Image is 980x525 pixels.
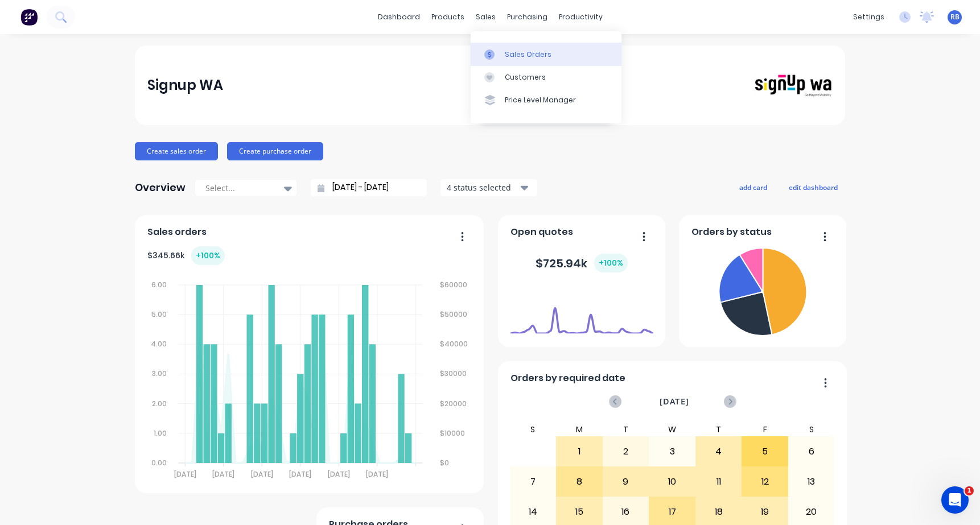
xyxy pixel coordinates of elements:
[732,180,775,195] button: add card
[212,469,234,479] tspan: [DATE]
[152,399,167,408] tspan: 2.00
[691,225,772,239] span: Orders by status
[471,43,621,65] a: Sales Orders
[557,468,602,496] div: 8
[603,423,649,436] div: T
[372,9,426,26] a: dashboard
[440,428,466,438] tspan: $10000
[174,469,196,479] tspan: [DATE]
[557,437,602,466] div: 1
[426,9,470,26] div: products
[505,95,576,105] div: Price Level Manager
[649,423,695,436] div: W
[440,399,467,408] tspan: $20000
[950,12,960,22] span: RB
[151,280,167,290] tspan: 6.00
[941,486,969,514] iframe: Intercom live chat
[440,339,468,349] tspan: $40000
[696,468,742,496] div: 11
[696,437,742,466] div: 4
[505,72,546,82] div: Customers
[789,437,834,466] div: 6
[20,9,38,26] img: Factory
[847,9,890,26] div: settings
[510,468,556,496] div: 7
[649,437,695,466] div: 3
[536,254,628,272] div: $ 725.94k
[753,73,833,98] img: Signup WA
[471,89,621,111] a: Price Level Manager
[788,423,835,436] div: S
[501,9,553,26] div: purchasing
[440,369,467,378] tspan: $30000
[151,339,167,349] tspan: 4.00
[649,468,695,496] div: 10
[251,469,273,479] tspan: [DATE]
[695,423,742,436] div: T
[742,437,788,466] div: 5
[151,458,167,468] tspan: 0.00
[328,469,350,479] tspan: [DATE]
[603,437,649,466] div: 2
[603,468,649,496] div: 9
[440,179,537,196] button: 4 status selected
[660,395,689,408] span: [DATE]
[366,469,388,479] tspan: [DATE]
[742,423,788,436] div: F
[470,9,501,26] div: sales
[227,142,323,160] button: Create purchase order
[789,468,834,496] div: 13
[510,423,557,436] div: S
[191,246,225,265] div: + 100 %
[556,423,603,436] div: M
[289,469,311,479] tspan: [DATE]
[135,142,218,160] button: Create sales order
[135,176,186,199] div: Overview
[440,280,468,290] tspan: $60000
[505,49,551,60] div: Sales Orders
[152,369,167,378] tspan: 3.00
[553,9,608,26] div: productivity
[742,468,788,496] div: 12
[510,225,573,239] span: Open quotes
[965,486,974,495] span: 1
[471,66,621,89] a: Customers
[147,225,207,239] span: Sales orders
[781,180,845,195] button: edit dashboard
[440,309,468,319] tspan: $50000
[447,181,518,193] div: 4 status selected
[594,254,628,272] div: + 100 %
[154,428,167,438] tspan: 1.00
[151,309,167,319] tspan: 5.00
[147,74,223,97] div: Signup WA
[147,246,225,265] div: $ 345.66k
[440,458,450,468] tspan: $0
